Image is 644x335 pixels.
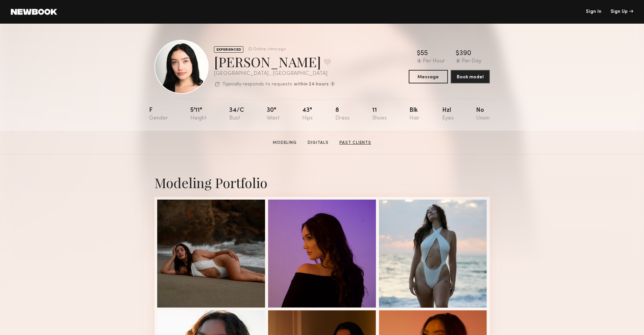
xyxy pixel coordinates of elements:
[456,50,459,57] div: $
[335,107,350,121] div: 8
[423,58,445,65] div: Per Hour
[337,140,374,146] a: Past Clients
[214,53,335,71] div: [PERSON_NAME]
[409,70,448,83] button: Message
[409,107,420,121] div: Blk
[222,82,292,87] p: Typically responds to requests
[214,71,335,77] div: [GEOGRAPHIC_DATA] , [GEOGRAPHIC_DATA]
[305,140,331,146] a: Digitals
[442,107,454,121] div: Hzl
[214,46,243,53] div: EXPERIENCED
[586,9,601,14] a: Sign In
[372,107,387,121] div: 11
[267,107,280,121] div: 30"
[451,70,490,83] button: Book model
[190,107,207,121] div: 5'11"
[476,107,490,121] div: No
[270,140,300,146] a: Modeling
[421,50,428,57] div: 55
[154,174,490,191] div: Modeling Portfolio
[302,107,313,121] div: 43"
[611,9,633,14] div: Sign Up
[294,82,329,87] b: within 24 hours
[149,107,168,121] div: F
[253,47,286,52] div: Online +1mo ago
[417,50,421,57] div: $
[462,58,481,65] div: Per Day
[229,107,244,121] div: 34/c
[459,50,471,57] div: 390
